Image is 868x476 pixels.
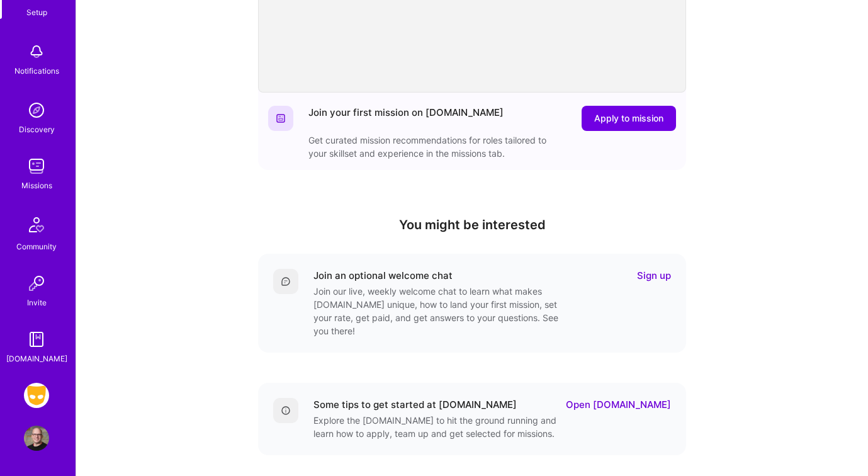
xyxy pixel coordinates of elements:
[16,240,57,253] div: Community
[24,271,49,296] img: Invite
[21,383,52,408] a: Grindr: Mobile + BE + Cloud
[308,106,504,131] div: Join your first mission on [DOMAIN_NAME]
[21,426,52,451] a: User Avatar
[24,154,49,179] img: teamwork
[313,398,517,411] div: Some tips to get started at [DOMAIN_NAME]
[313,285,565,337] div: Join our live, weekly welcome chat to learn what makes [DOMAIN_NAME] unique, how to land your fir...
[26,6,47,19] div: Setup
[24,327,49,352] img: guide book
[27,296,47,309] div: Invite
[281,276,291,286] img: Comment
[14,64,59,77] div: Notifications
[258,217,686,232] h4: You might be interested
[24,426,49,451] img: User Avatar
[21,179,52,192] div: Missions
[24,98,49,123] img: discovery
[24,39,49,64] img: bell
[313,414,565,440] div: Explore the [DOMAIN_NAME] to hit the ground running and learn how to apply, team up and get selec...
[21,210,52,240] img: Community
[566,398,671,411] a: Open [DOMAIN_NAME]
[313,269,453,282] div: Join an optional welcome chat
[594,112,663,125] span: Apply to mission
[582,106,676,131] button: Apply to mission
[276,113,286,123] img: Website
[308,133,560,160] div: Get curated mission recommendations for roles tailored to your skillset and experience in the mis...
[281,405,291,416] img: Details
[19,123,55,136] div: Discovery
[637,269,671,282] a: Sign up
[6,352,67,365] div: [DOMAIN_NAME]
[24,383,49,408] img: Grindr: Mobile + BE + Cloud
